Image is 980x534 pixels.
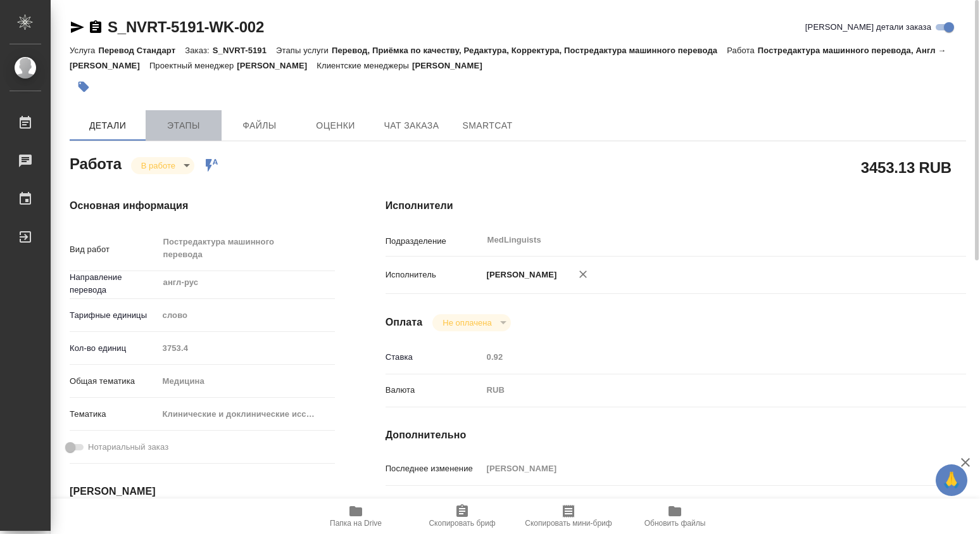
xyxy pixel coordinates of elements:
[88,441,168,454] span: Нотариальный заказ
[70,243,158,256] p: Вид работ
[482,269,557,281] p: [PERSON_NAME]
[429,519,495,528] span: Скопировать бриф
[70,408,158,421] p: Тематика
[482,493,918,514] textarea: тотал до разверстки 4205
[70,484,335,499] h4: [PERSON_NAME]
[276,46,332,55] p: Этапы услуги
[622,499,728,534] button: Обновить файлы
[158,339,335,357] input: Пустое поле
[330,519,382,528] span: Папка на Drive
[386,198,966,213] h4: Исполнители
[70,46,98,55] p: Услуга
[158,305,335,326] div: слово
[482,348,918,366] input: Пустое поле
[70,151,122,174] h2: Работа
[727,46,758,55] p: Работа
[409,499,515,534] button: Скопировать бриф
[229,118,290,134] span: Файлы
[70,309,158,322] p: Тарифные единицы
[457,118,518,134] span: SmartCat
[569,260,597,288] button: Удалить исполнителя
[386,315,423,330] h4: Оплата
[185,46,212,55] p: Заказ:
[386,235,482,248] p: Подразделение
[386,269,482,281] p: Исполнитель
[213,46,276,55] p: S_NVRT-5191
[98,46,185,55] p: Перевод Стандарт
[149,61,237,70] p: Проектный менеджер
[412,61,492,70] p: [PERSON_NAME]
[108,18,264,35] a: S_NVRT-5191-WK-002
[432,314,510,331] div: В работе
[644,519,706,528] span: Обновить файлы
[941,467,962,493] span: 🙏
[861,156,952,178] h2: 3453.13 RUB
[482,379,918,401] div: RUB
[158,404,335,425] div: Клинические и доклинические исследования
[88,20,103,35] button: Скопировать ссылку
[525,519,612,528] span: Скопировать мини-бриф
[515,499,622,534] button: Скопировать мини-бриф
[70,342,158,355] p: Кол-во единиц
[237,61,317,70] p: [PERSON_NAME]
[70,73,97,101] button: Добавить тэг
[386,384,482,397] p: Валюта
[386,351,482,364] p: Ставка
[305,118,366,134] span: Оценки
[332,46,727,55] p: Перевод, Приёмка по качеству, Редактура, Корректура, Постредактура машинного перевода
[936,464,967,496] button: 🙏
[77,118,138,134] span: Детали
[805,21,931,34] span: [PERSON_NAME] детали заказа
[70,375,158,388] p: Общая тематика
[381,118,442,134] span: Чат заказа
[439,317,495,328] button: Не оплачена
[158,371,335,392] div: Медицина
[386,462,482,475] p: Последнее изменение
[317,61,412,70] p: Клиентские менеджеры
[70,198,335,213] h4: Основная информация
[70,20,85,35] button: Скопировать ссылку для ЯМессенджера
[303,499,409,534] button: Папка на Drive
[131,157,194,174] div: В работе
[70,271,158,296] p: Направление перевода
[386,428,966,443] h4: Дополнительно
[137,160,179,171] button: В работе
[153,118,214,134] span: Этапы
[482,459,918,478] input: Пустое поле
